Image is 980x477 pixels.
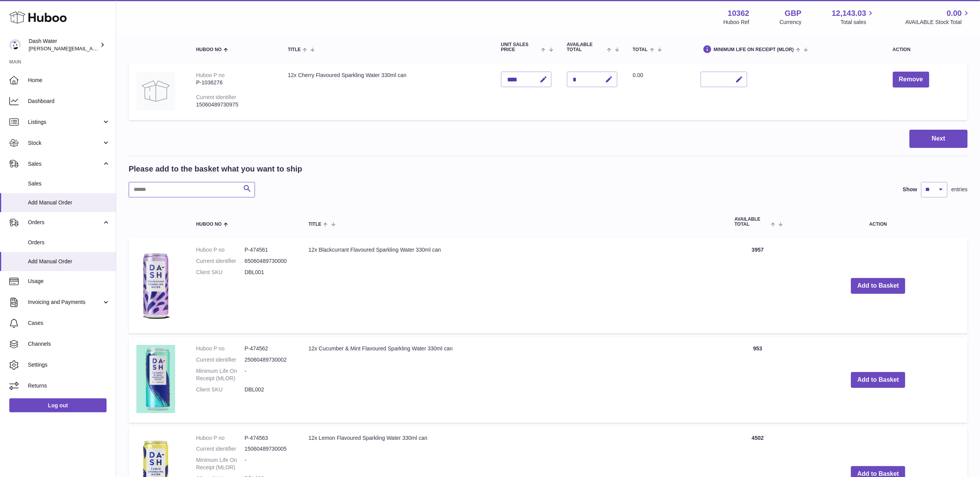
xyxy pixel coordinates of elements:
[951,186,968,193] span: entries
[245,257,293,265] dd: 65060489730000
[245,386,293,393] dd: DBL002
[196,445,245,453] dt: Current identifier
[893,47,960,52] div: Action
[196,386,245,393] dt: Client SKU
[245,269,293,276] dd: DBL001
[129,164,302,174] h2: Please add to the basket what you want to ship
[905,8,971,26] a: 0.00 AVAILABLE Stock Total
[633,47,648,52] span: Total
[245,345,293,352] dd: P-474562
[196,456,245,471] dt: Minimum Life On Receipt (MLOR)
[727,238,789,333] td: 3957
[245,356,293,364] dd: 25060489730002
[196,345,245,352] dt: Huboo P no
[728,8,749,19] strong: 10362
[196,101,272,108] div: 15060489730975
[567,42,605,52] span: AVAILABLE Total
[196,79,272,86] div: P-1036276
[196,434,245,442] dt: Huboo P no
[196,367,245,382] dt: Minimum Life On Receipt (MLOR)
[785,8,801,19] strong: GBP
[28,239,110,246] span: Orders
[28,278,110,285] span: Usage
[29,38,98,52] div: Dash Water
[28,382,110,389] span: Returns
[196,222,222,227] span: Huboo no
[136,345,175,413] img: 12x Cucumber & Mint Flavoured Sparkling Water 330ml can
[196,47,222,52] span: Huboo no
[9,398,107,412] a: Log out
[723,19,749,26] div: Huboo Ref
[28,299,102,306] span: Invoicing and Payments
[734,217,769,227] span: AVAILABLE Total
[308,222,321,227] span: Title
[28,118,102,126] span: Listings
[840,19,875,26] span: Total sales
[245,367,293,382] dd: -
[28,180,110,187] span: Sales
[245,456,293,471] dd: -
[28,160,102,168] span: Sales
[28,199,110,206] span: Add Manual Order
[903,186,917,193] label: Show
[28,77,110,84] span: Home
[28,219,102,226] span: Orders
[301,337,727,422] td: 12x Cucumber & Mint Flavoured Sparkling Water 330ml can
[905,19,971,26] span: AVAILABLE Stock Total
[28,258,110,265] span: Add Manual Order
[280,64,493,120] td: 12x Cherry Flavoured Sparkling Water 330ml can
[851,278,905,294] button: Add to Basket
[633,72,643,78] span: 0.00
[780,19,802,26] div: Currency
[789,209,968,235] th: Action
[136,72,175,110] img: 12x Cherry Flavoured Sparkling Water 330ml can
[909,130,968,148] button: Next
[832,8,866,19] span: 12,143.03
[136,246,175,324] img: 12x Blackcurrant Flavoured Sparkling Water 330ml can
[28,98,110,105] span: Dashboard
[28,139,102,147] span: Stock
[851,372,905,388] button: Add to Basket
[893,72,929,88] button: Remove
[9,39,21,51] img: james@dash-water.com
[245,246,293,254] dd: P-474561
[501,42,539,52] span: Unit Sales Price
[28,361,110,369] span: Settings
[196,257,245,265] dt: Current identifier
[196,356,245,364] dt: Current identifier
[28,319,110,327] span: Cases
[288,47,301,52] span: Title
[29,45,155,51] span: [PERSON_NAME][EMAIL_ADDRESS][DOMAIN_NAME]
[196,94,236,100] div: Current identifier
[196,269,245,276] dt: Client SKU
[245,445,293,453] dd: 15060489730005
[196,246,245,254] dt: Huboo P no
[947,8,962,19] span: 0.00
[832,8,875,26] a: 12,143.03 Total sales
[28,340,110,348] span: Channels
[301,238,727,333] td: 12x Blackcurrant Flavoured Sparkling Water 330ml can
[714,47,794,52] span: Minimum Life On Receipt (MLOR)
[196,72,225,78] div: Huboo P no
[727,337,789,422] td: 953
[245,434,293,442] dd: P-474563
